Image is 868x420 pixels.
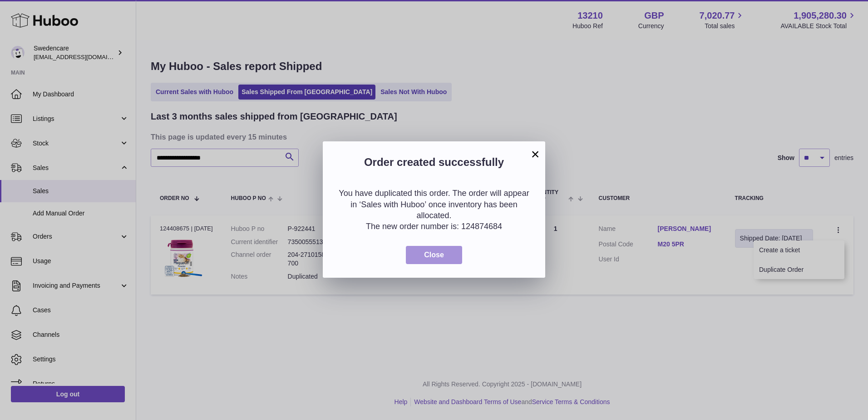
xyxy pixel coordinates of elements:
h2: Order created successfully [336,155,532,174]
p: The new order number is: 124874684 [336,221,532,232]
span: Close [424,251,444,259]
p: You have duplicated this order. The order will appear in ‘Sales with Huboo’ once inventory has be... [336,188,532,221]
button: × [530,149,541,160]
button: Close [406,246,462,265]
